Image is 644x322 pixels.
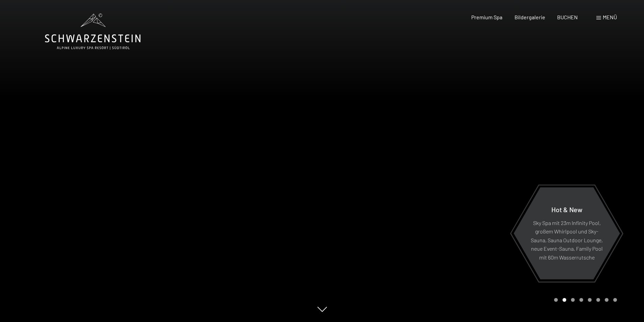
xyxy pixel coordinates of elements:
div: Carousel Page 4 [579,298,583,302]
div: Carousel Page 7 [605,298,609,302]
div: Carousel Page 2 (Current Slide) [563,298,566,302]
div: Carousel Page 5 [588,298,592,302]
p: Sky Spa mit 23m Infinity Pool, großem Whirlpool und Sky-Sauna, Sauna Outdoor Lounge, neue Event-S... [530,218,603,262]
span: Hot & New [551,205,582,213]
div: Carousel Page 3 [571,298,575,302]
div: Carousel Page 8 [613,298,617,302]
span: Menü [603,14,617,20]
div: Carousel Page 6 [596,298,600,302]
a: Premium Spa [471,14,502,20]
div: Carousel Pagination [552,298,617,302]
a: BUCHEN [557,14,578,20]
div: Carousel Page 1 [554,298,558,302]
a: Hot & New Sky Spa mit 23m Infinity Pool, großem Whirlpool und Sky-Sauna, Sauna Outdoor Lounge, ne... [513,187,620,280]
a: Bildergalerie [515,14,545,20]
